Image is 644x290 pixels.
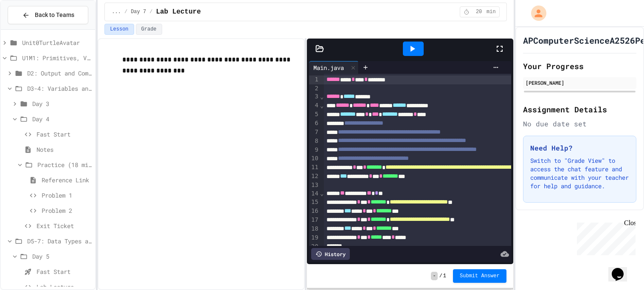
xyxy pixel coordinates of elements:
div: My Account [522,3,548,23]
div: 13 [309,181,320,190]
span: min [487,8,496,15]
div: 3 [309,92,320,101]
span: Day 3 [32,99,92,108]
div: 20 [309,243,320,251]
div: 7 [309,128,320,137]
span: Problem 2 [42,206,92,215]
span: Day 7 [131,8,146,15]
div: 2 [309,84,320,93]
span: Fold line [320,93,324,100]
div: 1 [309,75,320,84]
span: / [149,8,152,15]
div: 16 [309,207,320,216]
div: 9 [309,146,320,155]
span: Day 4 [32,114,92,123]
div: 14 [309,190,320,198]
div: 12 [309,172,320,181]
div: [PERSON_NAME] [526,79,634,86]
span: Day 5 [32,252,92,261]
span: Fold line [320,190,324,197]
span: 1 [443,273,446,279]
span: / [439,273,442,279]
span: Fast Start [37,267,92,276]
span: D3-4: Variables and Input [27,84,92,93]
div: 8 [309,137,320,146]
div: History [311,248,350,260]
div: 15 [309,198,320,207]
span: Reference Link [42,176,92,184]
div: Main.java [309,63,348,72]
span: Unit0TurtleAvatar [22,38,92,47]
span: Exit Ticket [37,221,92,230]
span: / [124,8,127,15]
span: Fast Start [37,130,92,139]
div: 4 [309,101,320,110]
button: Grade [136,24,162,35]
div: 5 [309,110,320,119]
iframe: chat widget [574,219,636,255]
div: 18 [309,225,320,234]
p: Switch to "Grade View" to access the chat feature and communicate with your teacher for help and ... [530,156,629,190]
span: - [431,272,437,280]
span: Practice (18 mins) [37,160,92,169]
div: 6 [309,119,320,128]
button: Submit Answer [453,269,506,283]
span: Back to Teams [35,11,74,20]
span: Fold line [320,102,324,109]
div: Chat with us now!Close [3,3,59,54]
h2: Your Progress [523,60,636,72]
div: 11 [309,163,320,172]
button: Back to Teams [8,6,88,24]
span: ... [112,8,121,15]
div: Main.java [309,61,359,74]
span: Notes [37,145,92,154]
div: 10 [309,154,320,163]
span: D5-7: Data Types and Number Calculations [27,237,92,245]
span: Lab Lecture [156,7,201,17]
div: No due date set [523,119,636,129]
h3: Need Help? [530,143,629,153]
span: Submit Answer [460,273,500,279]
span: U1M1: Primitives, Variables, Basic I/O [22,53,92,62]
span: 20 [472,8,486,15]
h2: Assignment Details [523,103,636,115]
iframe: chat widget [608,256,636,282]
div: 17 [309,216,320,225]
span: D2: Output and Compiling Code [27,69,92,78]
button: Lesson [104,24,134,35]
span: Problem 1 [42,191,92,200]
div: 19 [309,234,320,243]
